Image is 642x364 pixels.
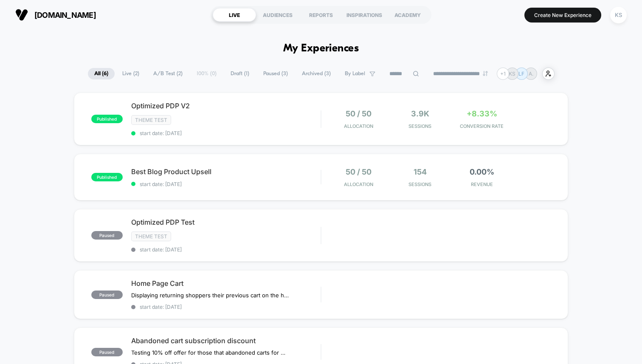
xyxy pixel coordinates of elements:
[131,115,171,125] span: Theme Test
[34,11,96,20] span: [DOMAIN_NAME]
[343,8,386,22] div: INSPIRATIONS
[610,7,627,23] div: KS
[131,246,321,253] span: start date: [DATE]
[131,102,321,110] span: Optimized PDP V2
[131,292,289,299] span: Displaying returning shoppers their previous cart on the home page
[467,109,497,118] span: +8.33%
[131,181,321,187] span: start date: [DATE]
[131,231,171,241] span: Theme Test
[509,71,515,77] p: KS
[131,130,321,136] span: start date: [DATE]
[411,109,429,118] span: 3.9k
[131,167,321,176] span: Best Blog Product Upsell
[414,167,427,176] span: 154
[344,123,373,129] span: Allocation
[91,348,123,356] span: paused
[346,109,372,118] span: 50 / 50
[524,8,601,23] button: Create New Experience
[131,218,321,226] span: Optimized PDP Test
[131,279,321,288] span: Home Page Cart
[91,115,123,123] span: published
[15,8,28,21] img: Visually logo
[518,71,524,77] p: LF
[608,6,629,24] button: KS
[386,8,429,22] div: ACADEMY
[91,231,123,240] span: paused
[91,173,123,181] span: published
[344,181,373,187] span: Allocation
[299,8,343,22] div: REPORTS
[391,181,449,187] span: Sessions
[116,68,146,79] span: Live ( 2 )
[131,349,289,356] span: Testing 10% off offer for those that abandoned carts for melts subscription.
[256,8,299,22] div: AUDIENCES
[13,8,99,22] button: [DOMAIN_NAME]
[131,336,321,345] span: Abandoned cart subscription discount
[453,123,510,129] span: CONVERSION RATE
[224,68,256,79] span: Draft ( 1 )
[345,71,365,77] span: By Label
[213,8,256,22] div: LIVE
[529,71,533,77] p: A.
[91,291,123,299] span: paused
[346,167,372,176] span: 50 / 50
[88,68,115,79] span: All ( 6 )
[470,167,494,176] span: 0.00%
[131,304,321,310] span: start date: [DATE]
[497,68,509,80] div: + 1
[296,68,337,79] span: Archived ( 3 )
[483,71,488,76] img: end
[257,68,294,79] span: Paused ( 3 )
[391,123,449,129] span: Sessions
[147,68,189,79] span: A/B Test ( 2 )
[283,42,359,55] h1: My Experiences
